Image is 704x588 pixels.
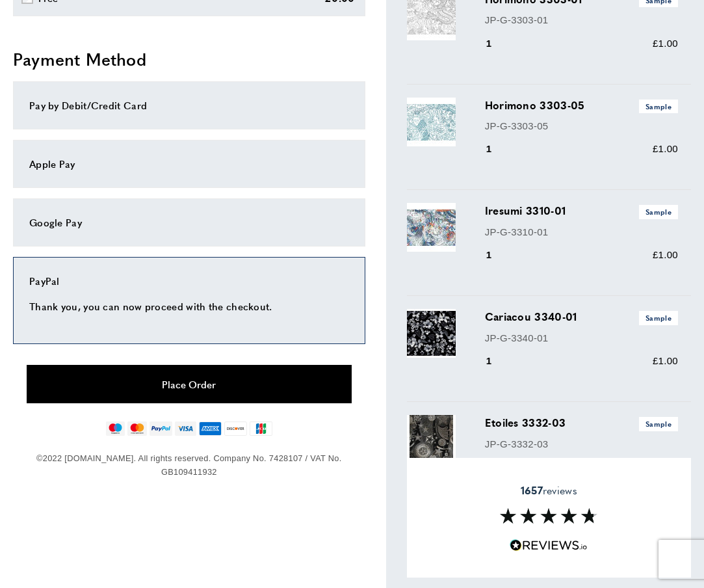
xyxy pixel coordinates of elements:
[653,355,678,366] span: £1.00
[485,436,678,452] p: JP-G-3332-03
[224,421,247,436] img: discover
[485,12,678,28] p: JP-G-3303-01
[639,417,678,431] span: Sample
[485,247,510,263] div: 1
[27,365,352,403] button: Place Order
[521,484,577,497] span: reviews
[250,421,272,436] img: jcb
[639,311,678,325] span: Sample
[150,421,172,436] img: paypal
[29,215,349,230] div: Google Pay
[407,415,456,464] img: Etoiles 3332-03
[653,249,678,260] span: £1.00
[175,421,196,436] img: visa
[199,421,222,436] img: american-express
[653,143,678,154] span: £1.00
[485,224,678,240] p: JP-G-3310-01
[500,508,597,524] img: Reviews section
[127,421,146,436] img: mastercard
[510,539,588,552] img: Reviews.io 5 stars
[485,330,678,346] p: JP-G-3340-01
[407,203,456,252] img: Iresumi 3310-01
[485,309,678,325] h3: Cariacou 3340-01
[485,415,678,431] h3: Etoiles 3332-03
[485,98,678,113] h3: Horimono 3303-05
[521,483,543,498] strong: 1657
[36,453,342,476] span: ©2022 [DOMAIN_NAME]. All rights reserved. Company No. 7428107 / VAT No. GB109411932
[13,47,365,71] h2: Payment Method
[485,118,678,134] p: JP-G-3303-05
[485,203,678,219] h3: Iresumi 3310-01
[485,141,510,157] div: 1
[29,98,349,113] div: Pay by Debit/Credit Card
[639,100,678,113] span: Sample
[639,205,678,219] span: Sample
[485,36,510,51] div: 1
[29,299,349,314] p: Thank you, you can now proceed with the checkout.
[106,421,125,436] img: maestro
[407,98,456,146] img: Horimono 3303-05
[653,38,678,49] span: £1.00
[485,353,510,369] div: 1
[29,273,349,289] div: PayPal
[407,309,456,358] img: Cariacou 3340-01
[29,156,349,172] div: Apple Pay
